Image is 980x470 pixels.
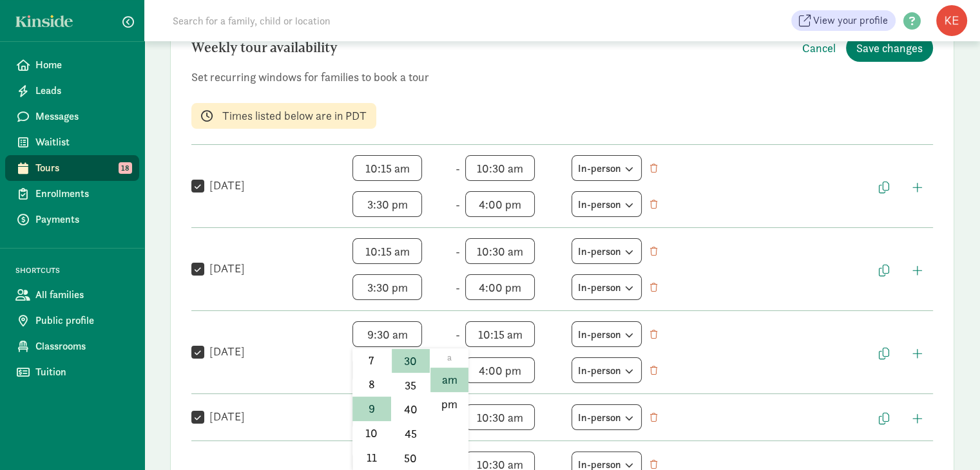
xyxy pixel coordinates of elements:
span: All families [35,287,129,303]
span: Leads [35,83,129,99]
a: Messages [5,104,139,129]
li: am [430,368,468,392]
li: 45 [392,422,430,446]
a: Public profile [5,308,139,334]
span: Home [35,57,129,73]
a: Waitlist [5,129,139,155]
span: Messages [35,109,129,124]
a: Tuition [5,359,139,385]
span: Waitlist [35,135,129,150]
li: 9 [352,397,390,421]
a: Leads [5,78,139,104]
span: Public profile [35,313,129,328]
a: Classrooms [5,334,139,359]
li: a [430,348,468,368]
li: 40 [392,397,430,422]
li: 8 [352,372,390,397]
span: 18 [119,162,132,174]
input: Search for a family, child or location [165,8,526,33]
span: Tours [35,160,129,176]
a: Tours 18 [5,155,139,181]
a: View your profile [791,10,896,31]
span: Enrollments [35,186,129,202]
li: 10 [352,421,390,446]
a: All families [5,282,139,308]
li: 7 [352,348,390,372]
a: Payments [5,207,139,232]
span: Classrooms [35,339,129,354]
a: Home [5,52,139,78]
li: 35 [392,373,430,397]
a: Enrollments [5,181,139,207]
span: Payments [35,212,129,227]
li: pm [430,392,468,417]
span: View your profile [813,13,888,28]
li: 11 [352,445,390,469]
li: 30 [392,349,430,373]
span: Tuition [35,364,129,380]
iframe: Chat Widget [916,408,980,470]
